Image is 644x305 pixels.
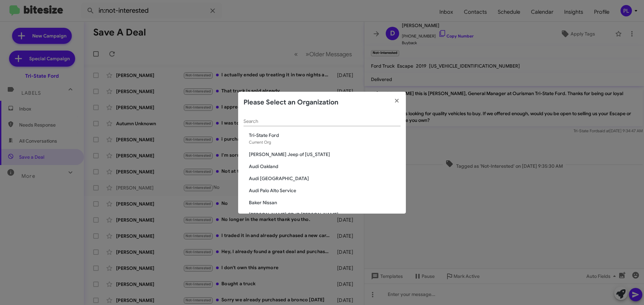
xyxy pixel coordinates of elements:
[249,132,400,139] span: Tri-State Ford
[249,175,400,182] span: Audi [GEOGRAPHIC_DATA]
[249,140,271,145] span: Current Org
[249,151,400,158] span: [PERSON_NAME] Jeep of [US_STATE]
[249,211,400,218] span: [PERSON_NAME] CDJR [PERSON_NAME]
[249,199,400,206] span: Baker Nissan
[249,187,400,194] span: Audi Palo Alto Service
[249,163,400,170] span: Audi Oakland
[244,97,338,108] h2: Please Select an Organization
